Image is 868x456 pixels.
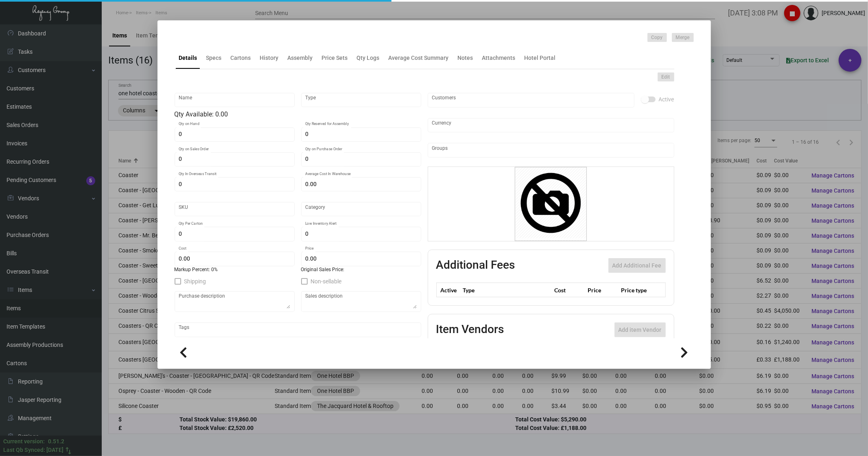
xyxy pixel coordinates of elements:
[461,283,552,297] th: Type
[614,322,666,337] button: Add item Vendor
[436,322,504,337] h2: Item Vendors
[662,74,670,81] span: Edit
[612,262,662,269] span: Add Additional Fee
[652,34,663,41] span: Copy
[231,54,251,62] div: Cartons
[184,276,206,286] span: Shipping
[175,110,421,119] div: Qty Available: 0.00
[482,54,516,62] div: Attachments
[647,33,667,42] button: Copy
[206,54,222,62] div: Specs
[3,446,63,454] div: Last Qb Synced: [DATE]
[432,147,670,153] input: Add new..
[311,276,342,286] span: Non-sellable
[676,34,690,41] span: Merge
[436,258,515,273] h2: Additional Fees
[436,283,461,297] th: Active
[357,54,380,62] div: Qty Logs
[672,33,694,42] button: Merge
[48,437,64,446] div: 0.51.2
[586,283,619,297] th: Price
[608,258,666,273] button: Add Additional Fee
[389,54,449,62] div: Average Cost Summary
[552,283,586,297] th: Cost
[260,54,279,62] div: History
[179,54,197,62] div: Details
[619,327,662,333] span: Add item Vendor
[458,54,473,62] div: Notes
[3,437,45,446] div: Current version:
[619,283,656,297] th: Price type
[288,54,313,62] div: Assembly
[432,97,630,103] input: Add new..
[658,72,674,81] button: Edit
[322,54,348,62] div: Price Sets
[525,54,556,62] div: Hotel Portal
[659,94,674,104] span: Active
